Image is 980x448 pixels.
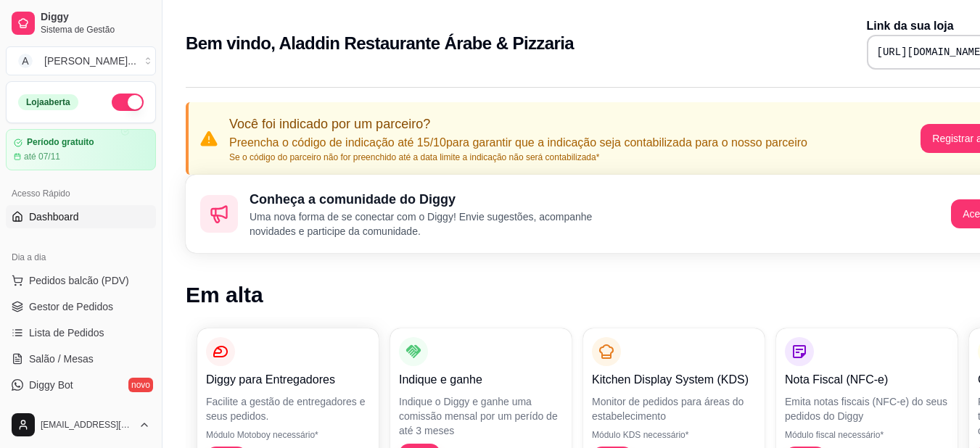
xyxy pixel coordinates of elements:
[6,246,156,269] div: Dia a dia
[41,24,150,36] span: Sistema de Gestão
[6,6,156,41] a: DiggySistema de Gestão
[6,321,156,344] a: Lista de Pedidos
[6,373,156,397] a: Diggy Botnovo
[29,352,94,366] span: Salão / Mesas
[229,134,807,152] p: Preencha o código de indicação até 15/10 para garantir que a indicação seja contabilizada para o ...
[785,394,949,423] p: Emita notas fiscais (NFC-e) do seus pedidos do Diggy
[250,189,621,210] h2: Conheça a comunidade do Diggy
[592,394,756,423] p: Monitor de pedidos para áreas do estabelecimento
[44,54,136,68] div: [PERSON_NAME] ...
[592,371,756,389] p: Kitchen Display System (KDS)
[41,419,133,431] span: [EMAIL_ADDRESS][DOMAIN_NAME]
[18,94,78,110] div: Loja aberta
[6,407,156,442] button: [EMAIL_ADDRESS][DOMAIN_NAME]
[29,378,73,392] span: Diggy Bot
[29,210,79,224] span: Dashboard
[6,205,156,228] a: Dashboard
[399,371,563,389] p: Indique e ganhe
[6,347,156,370] a: Salão / Mesas
[112,94,144,111] button: Alterar Status
[18,54,33,68] span: A
[592,429,756,441] p: Módulo KDS necessário*
[6,269,156,292] button: Pedidos balcão (PDV)
[6,46,156,75] button: Select a team
[27,137,94,148] article: Período gratuito
[6,295,156,318] a: Gestor de Pedidos
[41,11,150,24] span: Diggy
[6,399,156,423] a: KDS
[6,182,156,205] div: Acesso Rápido
[229,114,807,134] p: Você foi indicado por um parceiro?
[785,429,949,441] p: Módulo fiscal necessário*
[206,394,370,423] p: Facilite a gestão de entregadores e seus pedidos.
[29,273,129,288] span: Pedidos balcão (PDV)
[6,129,156,170] a: Período gratuitoaté 07/11
[229,152,807,163] p: Se o código do parceiro não for preenchido até a data limite a indicação não será contabilizada*
[186,32,574,55] h2: Bem vindo, Aladdin Restaurante Árabe & Pizzaria
[29,325,104,340] span: Lista de Pedidos
[785,371,949,389] p: Nota Fiscal (NFC-e)
[24,151,60,162] article: até 07/11
[206,371,370,389] p: Diggy para Entregadores
[29,299,113,314] span: Gestor de Pedidos
[250,210,621,238] p: Uma nova forma de se conectar com o Diggy! Envie sugestões, acompanhe novidades e participe da co...
[399,394,563,438] p: Indique o Diggy e ganhe uma comissão mensal por um perído de até 3 meses
[206,429,370,441] p: Módulo Motoboy necessário*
